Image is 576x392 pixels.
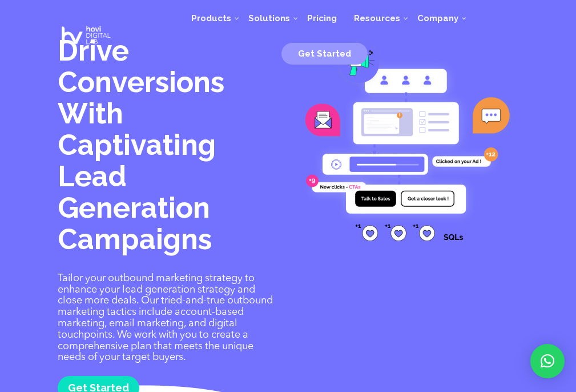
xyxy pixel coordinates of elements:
a: Products [183,1,240,35]
span: Resources [354,13,400,23]
p: Tailor your outbound marketing strategy to enhance your lead generation strategy and close more d... [58,273,275,363]
a: Solutions [240,1,299,35]
a: Pricing [299,1,345,35]
span: Company [417,13,458,23]
h1: Drive Conversions With Captivating Lead Generation Campaigns [58,35,275,261]
span: Products [191,13,231,23]
span: Pricing [307,13,337,23]
span: Solutions [248,13,290,23]
a: Company [409,1,467,35]
a: Resources [345,1,409,35]
a: Get Started [281,44,368,61]
img: linkedin lead generation [301,35,518,241]
span: Get Started [298,49,351,59]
